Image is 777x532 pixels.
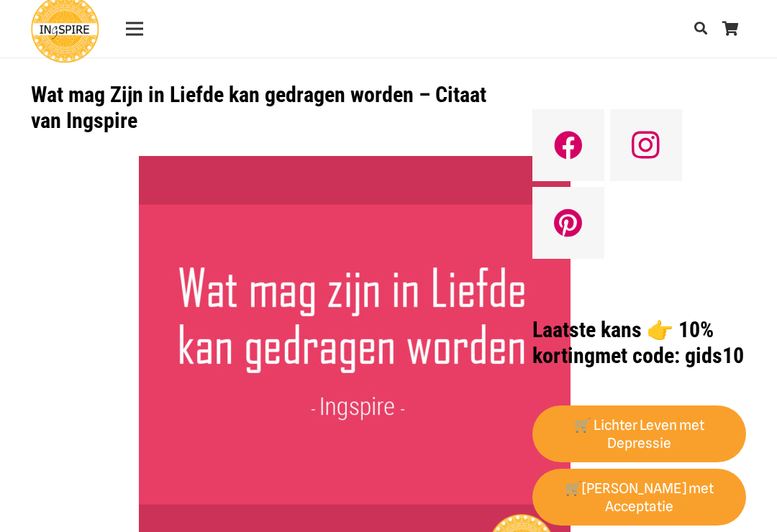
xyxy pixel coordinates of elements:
[610,109,682,181] a: Instagram
[532,469,747,526] a: 🛒[PERSON_NAME] met Acceptatie
[532,109,604,181] a: Facebook
[565,480,714,515] strong: 🛒[PERSON_NAME] met Acceptatie
[116,11,153,47] a: Menu
[532,317,714,368] strong: Laatste kans 👉 10% korting
[686,12,715,46] a: Zoeken
[532,405,747,463] a: 🛒 Lichter Leven met Depressie
[31,82,496,134] h1: Wat mag Zijn in Liefde kan gedragen worden – Citaat van Ingspire
[574,417,704,451] strong: 🛒 Lichter Leven met Depressie
[532,317,747,369] h1: met code: gids10
[532,187,604,259] a: Pinterest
